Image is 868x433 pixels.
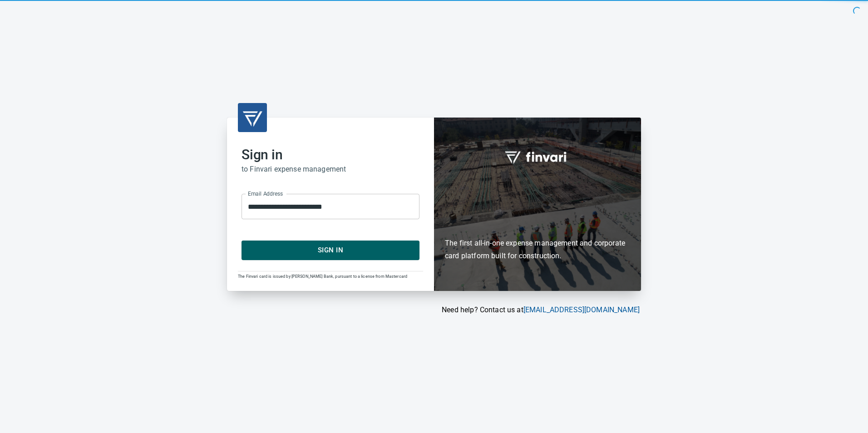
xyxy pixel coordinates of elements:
a: [EMAIL_ADDRESS][DOMAIN_NAME] [523,305,640,314]
h6: The first all-in-one expense management and corporate card platform built for construction. [445,184,630,262]
button: Sign In [242,241,419,260]
h2: Sign in [242,147,419,163]
span: The Finvari card is issued by [PERSON_NAME] Bank, pursuant to a license from Mastercard [238,274,407,279]
img: transparent_logo.png [242,107,263,128]
p: Need help? Contact us at [227,305,640,315]
span: Sign In [252,244,409,256]
div: Finvari [434,118,641,290]
img: fullword_logo_white.png [503,146,572,167]
h6: to Finvari expense management [242,163,419,176]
